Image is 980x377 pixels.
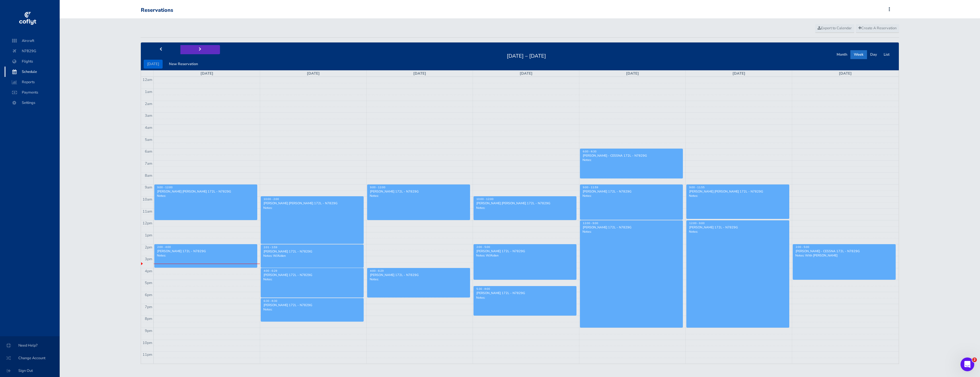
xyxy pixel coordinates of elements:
span: 2:00 - 5:00 [476,245,490,249]
button: New Reservation [165,60,201,69]
p: Notes: [476,206,574,210]
div: Reservations [141,7,173,13]
button: Week [850,50,867,59]
span: 10pm [143,340,152,345]
span: Settings [10,98,54,108]
p: Notes: With [PERSON_NAME] [795,253,893,258]
span: 12:00 - 9:00 [689,221,705,225]
span: 3am [145,113,152,118]
a: [DATE] [520,71,533,76]
span: 6:30 - 8:30 [264,299,277,303]
span: 10:00 - 12:00 [476,197,494,201]
p: Notes: [263,206,361,210]
span: Flights [10,56,54,67]
span: 11am [143,209,152,214]
span: 5pm [145,280,152,285]
span: 6:00 - 8:30 [583,150,597,153]
span: 6pm [145,292,152,298]
h2: [DATE] – [DATE] [503,51,550,59]
div: [PERSON_NAME] [PERSON_NAME] 172L - N7829G [476,201,574,205]
span: 8am [145,173,152,178]
p: Notes: [689,230,787,234]
span: 10am [143,197,152,202]
a: Export to Calendar [815,24,854,33]
span: 2pm [145,245,152,250]
span: 4:00 - 6:29 [370,269,384,273]
span: 9am [145,185,152,190]
span: 1pm [145,233,152,238]
p: Notes: W/Aiden [263,254,361,258]
span: 7am [145,161,152,166]
span: Schedule [10,67,54,77]
span: 6am [145,149,152,154]
span: 9:00 - 12:00 [157,186,173,189]
span: 12am [143,77,152,82]
div: [PERSON_NAME] - CESSNA 172L - N7829G [582,153,680,158]
a: Create A Reservation [856,24,899,33]
span: Export to Calendar [818,26,852,31]
button: Month [833,50,851,59]
span: 4am [145,125,152,130]
span: 2am [145,101,152,106]
a: [DATE] [200,71,213,76]
div: [PERSON_NAME] 172L - N7829G [263,273,361,277]
p: Notes: [476,296,574,300]
div: [PERSON_NAME] 172L - N7829G [689,225,787,230]
button: [DATE] [144,60,163,69]
div: [PERSON_NAME] [PERSON_NAME] 172L - N7829G [263,201,361,205]
span: 8pm [145,316,152,321]
span: 4:00 - 6:29 [264,269,277,273]
span: 3pm [145,256,152,262]
div: [PERSON_NAME] 172L - N7829G [476,249,574,253]
div: [PERSON_NAME] 172L - N7829G [582,189,680,194]
div: [PERSON_NAME] 172L - N7829G [157,249,255,253]
span: 12pm [143,221,152,226]
span: Need Help? [7,340,53,351]
span: 5am [145,137,152,142]
div: [PERSON_NAME] 172L - N7829G [370,189,467,194]
span: 1am [145,89,152,94]
span: Payments [10,87,54,98]
span: 2:01 - 3:59 [264,246,277,249]
div: [PERSON_NAME] [PERSON_NAME] 172L - N7829G [689,189,787,194]
iframe: Intercom live chat [960,357,974,371]
div: [PERSON_NAME] 172L - N7829G [263,249,361,254]
p: Notes: [157,194,255,198]
span: Sign Out [7,366,53,376]
a: [DATE] [732,71,745,76]
span: 12:00 - 9:00 [583,221,598,225]
span: 2:00 - 5:00 [796,245,809,249]
span: 9:00 - 12:00 [370,186,385,189]
div: [PERSON_NAME] [PERSON_NAME] 172L - N7829G [157,189,255,194]
div: [PERSON_NAME] - CESSNA 172L - N7829G [795,249,893,253]
p: Notes: [157,253,255,258]
span: Change Account [7,353,53,363]
img: coflyt logo [18,10,37,27]
span: 9:00 - 11:55 [689,186,705,189]
span: Reports [10,77,54,87]
span: Aircraft [10,36,54,46]
p: Notes: W/Aiden [476,253,574,258]
div: [PERSON_NAME] 172L - N7829G [476,291,574,295]
a: [DATE] [307,71,320,76]
button: prev [141,45,180,54]
a: [DATE] [626,71,639,76]
div: [PERSON_NAME] 172L - N7829G [582,225,680,230]
span: 4pm [145,269,152,274]
span: 10:00 - 2:00 [264,197,279,201]
p: Notes: [689,194,787,198]
span: Create A Reservation [858,26,897,31]
span: 9pm [145,328,152,333]
span: 2 [972,357,977,362]
span: N7829G [10,46,54,56]
a: [DATE] [413,71,426,76]
p: Notes: [263,277,361,281]
button: Day [867,50,880,59]
p: Notes: [370,194,467,198]
p: Notes: [263,307,361,312]
p: Notes: [582,158,680,162]
span: 5:30 - 8:00 [476,287,490,291]
p: Notes: [582,230,680,234]
div: [PERSON_NAME] 172L - N7829G [370,273,467,277]
p: Notes: [370,277,467,281]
